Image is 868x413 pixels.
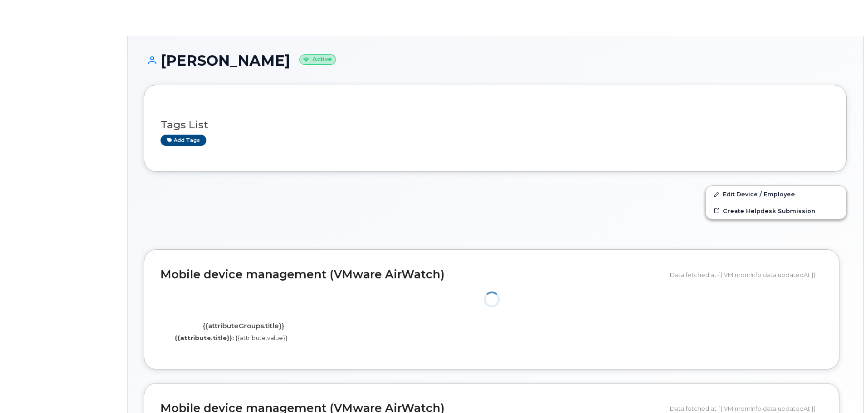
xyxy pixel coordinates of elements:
[706,186,846,202] a: Edit Device / Employee
[167,322,319,330] h4: {{attributeGroups.title}}
[175,334,234,342] label: {{attribute.title}}:
[299,54,336,65] small: Active
[670,266,823,283] div: Data fetched at {{ VM.mdmInfo.data.updatedAt }}
[161,119,830,131] h3: Tags List
[706,203,846,219] a: Create Helpdesk Submission
[235,334,288,341] span: {{attribute.value}}
[144,53,847,68] h1: [PERSON_NAME]
[161,135,206,146] a: Add tags
[161,268,663,281] h2: Mobile device management (VMware AirWatch)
